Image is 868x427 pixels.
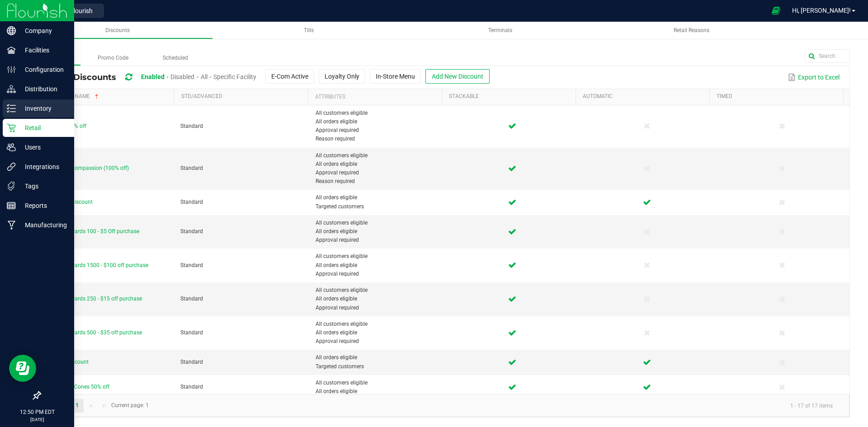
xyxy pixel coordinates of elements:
span: Mini Waffle Cones 50% off [46,384,109,390]
span: Enabled [141,73,165,80]
inline-svg: Retail [7,123,16,132]
span: Standard [180,165,203,171]
span: All orders eligible [316,160,439,169]
span: All orders eligible [316,328,439,337]
span: All orders eligible [316,261,439,270]
span: Loyalty Rewards 250 - $15 off purchase [46,296,142,302]
span: Standard [180,296,203,302]
span: Tills [304,27,314,33]
inline-svg: Manufacturing [7,221,16,230]
inline-svg: Distribution [7,84,16,94]
input: Search [805,49,850,63]
span: Discounts [105,27,130,33]
span: Loyalty Rewards 1500 - $100 off purchase [46,262,148,268]
span: Terminals [488,27,512,33]
span: Retail Reasons [674,27,709,33]
p: Users [16,142,70,153]
inline-svg: Integrations [7,162,16,171]
span: All customers eligible [316,219,439,227]
span: All orders eligible [316,295,439,303]
p: Retail [16,122,70,133]
p: Integrations [16,161,70,172]
button: Export to Excel [786,70,842,85]
span: All orders eligible [316,227,439,236]
a: Page 1 [71,399,84,413]
p: Company [16,25,70,36]
inline-svg: Company [7,26,16,35]
span: Disabled [170,73,194,80]
label: Scheduled [146,51,205,65]
span: Approval required [316,169,439,177]
th: Attributes [308,89,442,105]
p: Manufacturing [16,220,70,230]
span: Loyalty Rewards 500 - $35 off purchase [46,329,142,336]
span: Standard [180,359,203,365]
span: Open Ecommerce Menu [766,2,786,19]
span: All customers eligible [316,320,439,328]
span: Specific Facility [213,73,256,80]
span: Standard [180,329,203,336]
span: Approval required [316,126,439,135]
span: Standard [180,123,203,129]
span: Approval required [316,270,439,278]
p: [DATE] [4,416,70,423]
span: All orders eligible [316,353,439,362]
p: Reports [16,200,70,211]
a: Std/AdvancedSortable [181,93,304,100]
span: Approval required [316,304,439,312]
button: E-Com Active [265,69,314,84]
span: Loyalty Rewards 100 - $5 Off purchase [46,228,139,235]
span: All customers eligible [316,151,439,160]
span: All customers eligible [316,286,439,295]
span: Sortable [93,93,100,100]
inline-svg: Inventory [7,104,16,113]
inline-svg: Configuration [7,65,16,74]
span: Targeted customers [316,362,439,371]
button: Add New Discount [425,69,490,84]
kendo-pager: Current page: 1 [40,394,849,417]
button: In-Store Menu [370,69,421,84]
span: Reason required [316,177,439,186]
span: Standard [180,262,203,268]
inline-svg: Tags [7,182,16,191]
label: Promo Code [80,51,146,65]
inline-svg: Facilities [7,46,16,55]
span: All customers eligible [316,109,439,117]
span: All orders eligible [316,387,439,396]
span: All customers eligible [316,379,439,387]
p: Inventory [16,103,70,114]
a: StackableSortable [449,93,572,100]
span: All orders eligible [316,117,439,126]
p: 12:50 PM EDT [4,408,70,416]
p: Distribution [16,84,70,94]
p: Tags [16,181,70,192]
span: Approval required [316,236,439,244]
span: Employee Compassion (100% off) [46,165,129,171]
div: Retail Discounts [47,69,496,86]
a: TimedSortable [717,93,840,100]
span: Standard [180,228,203,235]
span: Targeted customers [316,202,439,211]
inline-svg: Reports [7,201,16,210]
span: All customers eligible [316,252,439,261]
span: Standard [180,384,203,390]
span: All [201,73,208,80]
a: AutomaticSortable [583,93,706,100]
span: Standard [180,199,203,205]
span: Reason required [316,135,439,143]
a: Discount NameSortable [47,93,170,100]
p: Configuration [16,64,70,75]
span: All orders eligible [316,193,439,202]
inline-svg: Users [7,143,16,152]
span: Hi, [PERSON_NAME]! [792,7,851,14]
p: Facilities [16,45,70,56]
button: Loyalty Only [319,69,365,84]
span: Approval required [316,337,439,346]
span: Add New Discount [432,73,483,80]
kendo-pager-info: 1 - 17 of 17 items [154,398,840,413]
iframe: Resource center [9,355,36,382]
